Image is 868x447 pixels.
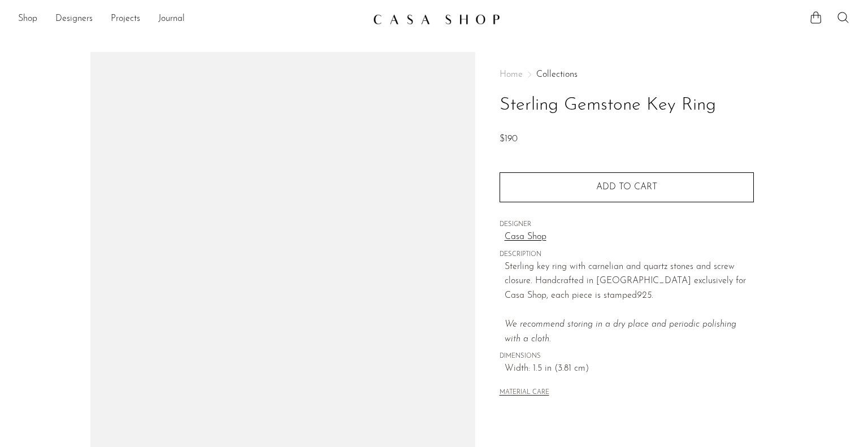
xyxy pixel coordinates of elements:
i: We recommend storing in a dry place and periodic polishing with a cloth. [505,320,736,344]
a: Designers [55,12,93,27]
button: MATERIAL CARE [500,389,549,397]
span: Home [500,70,523,79]
a: Collections [536,70,578,79]
span: $190 [500,134,518,144]
span: DESIGNER [500,220,754,230]
a: Projects [111,12,140,27]
p: Sterling key ring with carnelian and quartz stones and screw closure. Handcrafted in [GEOGRAPHIC_... [505,260,754,347]
span: DESCRIPTION [500,250,754,260]
nav: Desktop navigation [18,10,364,29]
ul: NEW HEADER MENU [18,10,364,29]
h1: Sterling Gemstone Key Ring [500,91,754,120]
button: Add to cart [500,172,754,202]
span: Add to cart [596,183,657,192]
span: Width: 1.5 in (3.81 cm) [505,362,754,376]
em: 925 [637,291,652,300]
span: DIMENSIONS [500,351,754,362]
a: Shop [18,12,37,27]
nav: Breadcrumbs [500,70,754,79]
a: Journal [158,12,185,27]
a: Casa Shop [505,230,754,245]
